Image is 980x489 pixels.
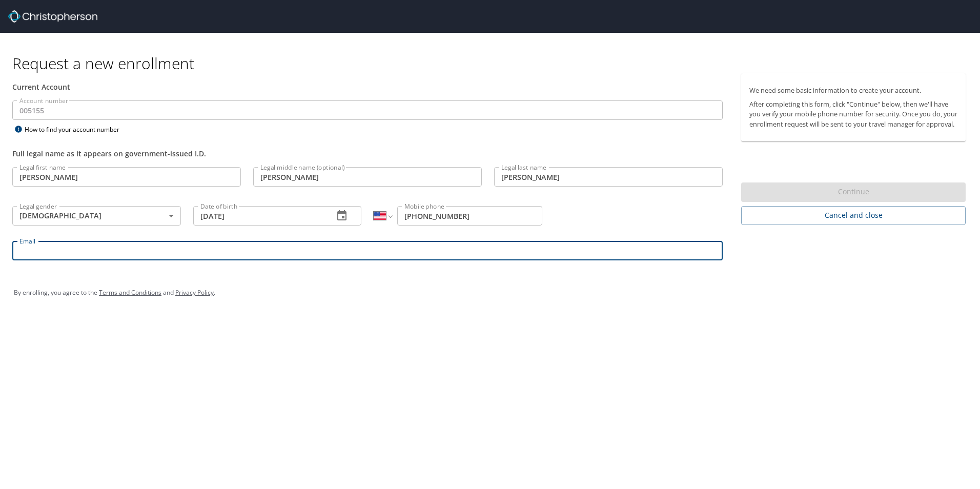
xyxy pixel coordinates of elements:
div: How to find your account number [12,123,140,136]
button: Cancel and close [741,206,966,225]
div: [DEMOGRAPHIC_DATA] [12,206,181,226]
p: After completing this form, click "Continue" below, then we'll have you verify your mobile phone ... [749,99,957,129]
img: cbt logo [8,10,97,23]
h1: Request a new enrollment [12,53,974,73]
p: We need some basic information to create your account. [749,86,957,95]
input: Enter phone number [397,206,542,226]
a: Privacy Policy [175,288,214,297]
div: Full legal name as it appears on government-issued I.D. [12,148,723,159]
div: Current Account [12,81,723,92]
span: Cancel and close [749,209,957,222]
a: Terms and Conditions [99,288,161,297]
div: By enrolling, you agree to the and . [14,280,966,305]
input: MM/DD/YYYY [193,206,326,226]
